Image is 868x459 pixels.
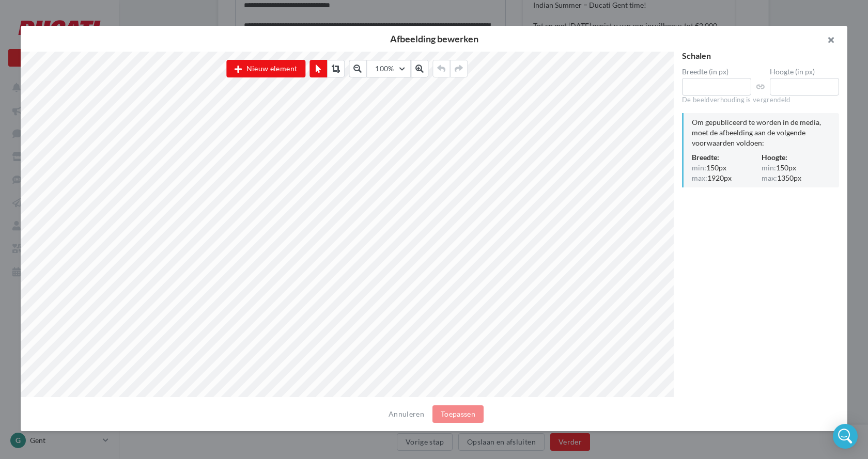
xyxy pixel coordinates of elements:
[692,175,707,182] span: max:
[692,173,762,183] div: 1920px
[762,163,831,173] div: 150px
[762,175,777,182] span: max:
[432,405,484,423] button: Toepassen
[226,60,305,77] button: Nieuw element
[366,60,411,77] button: 100%
[762,173,831,183] div: 1350px
[37,34,831,43] h2: Afbeelding bewerken
[692,164,706,171] span: min:
[762,152,831,163] div: Hoogte:
[384,408,428,420] button: Annuleren
[682,68,751,75] label: Breedte (in px)
[682,96,839,105] div: De beeldverhouding is vergrendeld
[692,117,831,148] div: Om gepubliceerd te worden in de media, moet de afbeelding aan de volgende voorwaarden voldoen:
[762,164,776,171] span: min:
[833,424,858,449] div: Open Intercom Messenger
[692,152,762,163] div: Breedte:
[682,52,839,60] div: Schalen
[692,163,762,173] div: 150px
[770,68,839,75] label: Hoogte (in px)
